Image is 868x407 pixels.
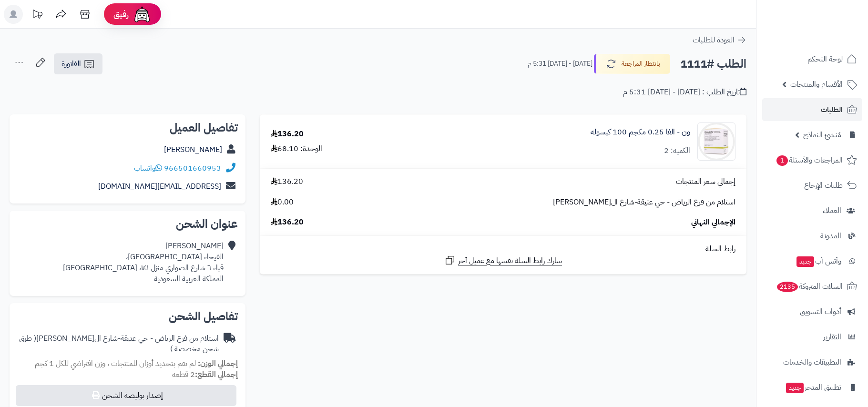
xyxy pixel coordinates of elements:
[271,197,294,208] span: 0.00
[762,326,862,348] a: التقارير
[528,59,592,69] small: [DATE] - [DATE] 5:31 م
[803,7,859,27] img: logo-2.png
[800,305,841,318] span: أدوات التسويق
[98,181,221,192] a: [EMAIL_ADDRESS][DOMAIN_NAME]
[762,149,862,172] a: المراجعات والأسئلة1
[195,369,238,380] strong: إجمالي القطع:
[25,5,49,26] a: تحديثات المنصة
[113,9,129,20] span: رفيق
[17,122,238,133] h2: تفاصيل العميل
[762,224,862,247] a: المدونة
[16,385,236,406] button: إصدار بوليصة الشحن
[693,34,746,46] a: العودة للطلبات
[134,163,162,174] a: واتساب
[762,250,862,273] a: وآتس آبجديد
[821,103,843,116] span: الطلبات
[762,98,862,121] a: الطلبات
[172,369,238,380] small: 2 قطعة
[762,351,862,374] a: التطبيقات والخدمات
[35,358,196,369] span: لم تقم بتحديد أوزان للمنتجات ، وزن افتراضي للكل 1 كجم
[264,244,743,254] div: رابط السلة
[823,330,841,344] span: التقارير
[553,197,735,208] span: استلام من فرع الرياض - حي عتيقة-شارع ال[PERSON_NAME]
[61,58,81,70] span: الفاتورة
[594,54,670,74] button: بانتظار المراجعة
[444,254,562,266] a: شارك رابط السلة نفسها مع عميل آخر
[762,199,862,222] a: العملاء
[796,254,841,268] span: وآتس آب
[693,34,735,46] span: العودة للطلبات
[762,174,862,197] a: طلبات الإرجاع
[591,127,690,138] a: ون - الفا 0.25 مكجم 100 كبسوله
[680,54,746,74] h2: الطلب #1111
[676,176,735,187] span: إجمالي سعر المنتجات
[691,217,735,228] span: الإجمالي النهائي
[807,52,843,66] span: لوحة التحكم
[786,383,804,393] span: جديد
[804,179,843,192] span: طلبات الإرجاع
[776,153,843,167] span: المراجعات والأسئلة
[762,48,862,71] a: لوحة التحكم
[198,358,238,369] strong: إجمالي الوزن:
[17,218,238,230] h2: عنوان الشحن
[820,229,841,243] span: المدونة
[803,128,841,142] span: مُنشئ النماذج
[17,333,219,355] div: استلام من فرع الرياض - حي عتيقة-شارع ال[PERSON_NAME]
[762,376,862,399] a: تطبيق المتجرجديد
[164,144,222,155] a: [PERSON_NAME]
[271,129,304,140] div: 136.20
[17,311,238,322] h2: تفاصيل الشحن
[823,204,841,217] span: العملاء
[271,176,303,187] span: 136.20
[776,155,788,166] span: 1
[785,381,841,394] span: تطبيق المتجر
[783,356,841,369] span: التطبيقات والخدمات
[698,122,735,161] img: 55831e295749441036408df70291f86c418f-90x90.jpg
[54,53,102,74] a: الفاتورة
[133,5,152,24] img: ai-face.png
[271,143,322,154] div: الوحدة: 68.10
[777,282,798,292] span: 2135
[762,275,862,298] a: السلات المتروكة2135
[623,87,746,98] div: تاريخ الطلب : [DATE] - [DATE] 5:31 م
[776,280,843,293] span: السلات المتروكة
[164,163,221,174] a: 966501660953
[271,217,304,228] span: 136.20
[63,241,224,284] div: [PERSON_NAME] الفيحاء [GEOGRAPHIC_DATA]، قباء ٦ شارع الصواري منزل ١٤١، [GEOGRAPHIC_DATA] المملكة ...
[762,300,862,323] a: أدوات التسويق
[664,145,690,156] div: الكمية: 2
[19,333,219,355] span: ( طرق شحن مخصصة )
[458,255,562,266] span: شارك رابط السلة نفسها مع عميل آخر
[797,256,814,267] span: جديد
[790,78,843,91] span: الأقسام والمنتجات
